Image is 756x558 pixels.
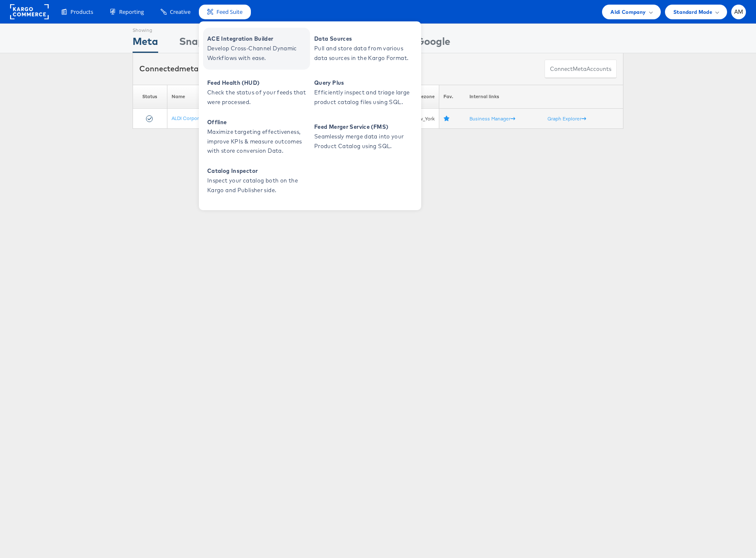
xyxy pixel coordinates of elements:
span: Check the status of your feeds that were processed. [207,88,308,107]
span: Products [70,8,93,16]
a: Offline Maximize targeting effectiveness, improve KPIs & measure outcomes with store conversion D... [203,116,310,158]
button: ConnectmetaAccounts [545,60,617,78]
a: Catalog Inspector Inspect your catalog both on the Kargo and Publisher side. [203,160,310,202]
a: Graph Explorer [547,115,586,122]
span: Offline [207,117,308,127]
span: meta [179,64,198,73]
span: Feed Suite [216,8,242,16]
span: Pull and store data from various data sources in the Kargo Format. [314,44,415,63]
div: Connected accounts [139,63,232,74]
span: Creative [170,8,190,16]
a: ACE Integration Builder Develop Cross-Channel Dynamic Workflows with ease. [203,28,310,70]
span: Query Plus [314,78,415,88]
a: Data Sources Pull and store data from various data sources in the Kargo Format. [310,28,417,70]
div: Snapchat [179,34,226,53]
span: Seamlessly merge data into your Product Catalog using SQL. [314,132,415,151]
span: meta [573,65,587,73]
span: Catalog Inspector [207,166,308,176]
span: Feed Health (HUD) [207,78,308,88]
a: Query Plus Efficiently inspect and triage large product catalog files using SQL. [310,72,417,114]
span: Maximize targeting effectiveness, improve KPIs & measure outcomes with store conversion Data. [207,127,308,156]
span: Inspect your catalog both on the Kargo and Publisher side. [207,176,308,195]
a: Feed Merger Service (FMS) Seamlessly merge data into your Product Catalog using SQL. [310,116,417,158]
span: Develop Cross-Channel Dynamic Workflows with ease. [207,44,308,63]
span: Standard Mode [673,8,712,16]
span: Aldi Company [610,8,646,16]
th: Status [133,85,167,109]
th: Name [167,85,258,109]
span: Reporting [119,8,144,16]
div: Meta [133,34,158,53]
span: Efficiently inspect and triage large product catalog files using SQL. [314,88,415,107]
span: Data Sources [314,34,415,44]
a: Feed Health (HUD) Check the status of your feeds that were processed. [203,72,310,114]
div: Google [416,34,450,53]
a: ALDI Corporate [172,115,206,121]
span: Feed Merger Service (FMS) [314,122,415,132]
a: Business Manager [469,115,515,122]
div: Showing [133,24,158,34]
span: ACE Integration Builder [207,34,308,44]
span: AM [734,9,743,15]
